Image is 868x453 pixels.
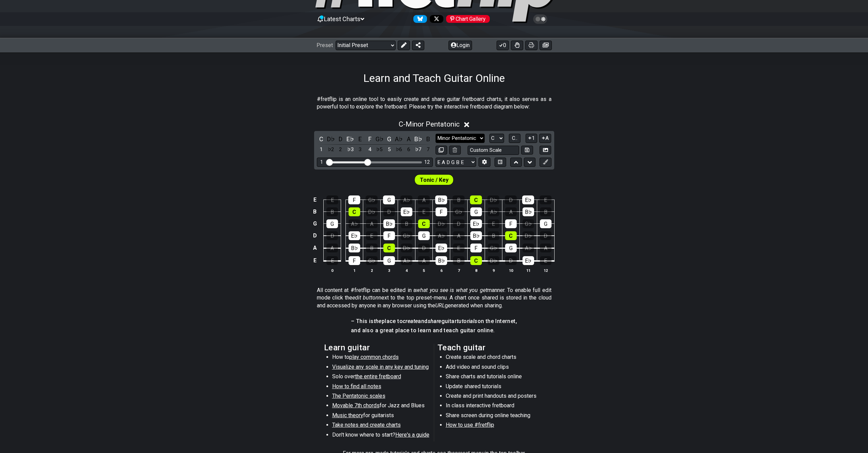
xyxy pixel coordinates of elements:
div: F [436,207,447,216]
div: C [418,219,430,228]
div: D [453,219,465,228]
h4: – This is place to and guitar on the Internet, [351,318,517,325]
div: toggle pitch class [375,134,384,144]
div: D [326,231,338,240]
div: F [383,231,395,240]
td: A [311,242,319,254]
div: G♭ [366,195,378,204]
li: How to [332,353,429,363]
div: A [366,219,378,228]
div: A♭ [488,207,499,216]
h1: Learn and Teach Guitar Online [363,72,505,85]
div: toggle scale degree [365,145,374,154]
div: B♭ [383,219,395,228]
button: A [539,134,551,143]
div: B [453,195,465,204]
li: for guitarists [332,412,429,421]
div: F [505,219,517,228]
span: First enable full edit mode to edit [420,175,448,185]
div: E [453,244,465,252]
span: Toggle light / dark theme [536,16,544,22]
div: B♭ [436,256,447,265]
em: edit button [352,294,379,301]
div: A [326,244,338,252]
div: B [453,256,465,265]
span: Latest Charts [324,15,361,23]
li: Update shared tutorials [446,383,543,392]
select: Scale [436,134,485,143]
th: 9 [485,267,502,274]
div: B [326,207,338,216]
button: First click edit preset to enable marker editing [540,158,551,167]
h2: Learn guitar [324,344,431,351]
li: for Jazz and Blues [332,402,429,411]
div: C [349,207,360,216]
th: 4 [398,267,415,274]
button: Store user defined scale [521,146,533,155]
li: In class interactive fretboard [446,402,543,411]
div: D♭ [401,244,412,252]
div: C [383,244,395,252]
div: E [488,219,499,228]
button: Create Image [540,146,551,155]
div: toggle scale degree [326,145,335,154]
th: 7 [450,267,467,274]
div: toggle scale degree [395,145,403,154]
th: 5 [415,267,432,274]
span: The Pentatonic scales [332,393,385,399]
button: Toggle Dexterity for all fretkits [511,41,523,50]
th: 12 [537,267,554,274]
div: E♭ [436,244,447,252]
div: D [418,244,430,252]
div: G [383,195,395,204]
div: 12 [424,159,430,165]
a: Follow #fretflip at Bluesky [411,15,427,23]
button: Login [448,41,472,50]
button: Edit Preset [398,41,410,50]
button: Move up [510,158,522,167]
div: toggle scale degree [346,145,355,154]
div: toggle scale degree [385,145,394,154]
div: 1 [320,159,323,165]
button: Delete [449,146,461,155]
div: toggle pitch class [395,134,403,144]
div: G♭ [453,207,465,216]
div: B♭ [523,207,534,216]
p: All content at #fretflip can be edited in a manner. To enable full edit mode click the next to th... [317,287,551,309]
em: create [403,318,418,324]
div: E [326,256,338,265]
div: toggle pitch class [424,134,432,144]
div: E [366,231,378,240]
div: F [348,195,360,204]
div: E [540,195,551,204]
li: Share screen during online teaching [446,412,543,421]
td: E [311,194,319,206]
div: G♭ [523,219,534,228]
div: E♭ [523,256,534,265]
div: B [488,231,499,240]
div: A [418,256,430,265]
th: 0 [324,267,341,274]
span: Music theory [332,412,363,419]
span: How to find all notes [332,383,381,390]
th: 1 [345,267,363,274]
div: E♭ [349,231,360,240]
button: 1 [526,134,537,143]
div: toggle pitch class [336,134,345,144]
em: URL [435,302,445,309]
div: B [366,244,378,252]
span: Visualize any scale in any key and tuning [332,364,429,370]
p: #fretflip is an online tool to easily create and share guitar fretboard charts, it also serves as... [317,96,551,111]
span: play common chords [349,354,399,360]
em: the [374,318,382,324]
th: 8 [467,267,485,274]
div: G [383,256,395,265]
div: E [540,256,551,265]
div: E♭ [470,219,482,228]
div: D♭ [366,207,378,216]
div: toggle pitch class [317,134,326,144]
div: C [470,256,482,265]
div: A♭ [436,231,447,240]
span: C.. [512,135,517,141]
span: Take notes and create charts [332,422,401,428]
